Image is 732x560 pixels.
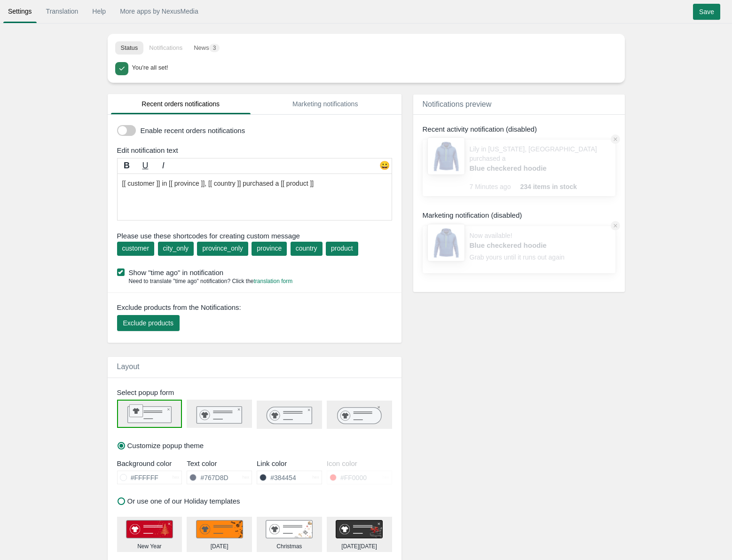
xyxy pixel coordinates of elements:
a: Help [87,3,110,20]
label: Or use one of our Holiday templates [118,496,240,506]
button: Exclude products [117,315,180,331]
div: Lily in [US_STATE], [GEOGRAPHIC_DATA] purchased a [470,144,611,182]
div: Edit notification text [110,145,404,155]
span: hex [242,474,249,481]
div: 😀 [378,160,392,174]
a: More apps by NexusMedia [115,3,203,20]
div: product [331,244,353,253]
a: Settings [3,3,37,20]
span: Exclude products [123,319,173,327]
label: Customize popup theme [118,441,204,450]
div: country [296,244,317,253]
span: Please use these shortcodes for creating custom message [117,231,392,241]
div: Background color [117,458,182,468]
div: Christmas [276,543,302,551]
img: 80x80_sample.jpg [427,224,465,261]
button: News3 [188,41,225,55]
img: halloweeen.png [196,520,243,539]
span: 7 Minutes ago [470,182,520,191]
button: Status [115,41,144,55]
img: 80x80_sample.jpg [427,137,465,175]
div: city_only [163,244,189,253]
div: [DATE][DATE] [341,543,377,551]
i: I [162,161,165,170]
img: black_friday.png [336,520,383,539]
label: Show "time ago" in notification [117,268,397,277]
span: hex [312,474,319,481]
div: province [257,244,282,253]
div: You're all set! [132,62,614,72]
span: Exclude products from the Notifications: [117,302,241,312]
span: hex [173,474,180,481]
span: hex [382,474,389,481]
img: christmas.png [266,520,313,539]
u: U [142,161,148,170]
div: Icon color [327,458,392,468]
div: Now available! Grab yours until it runs out again [470,231,568,268]
span: 234 items in stock [520,182,577,191]
b: B [124,161,130,170]
label: Enable recent orders notifications [141,126,390,135]
span: 3 [209,44,220,52]
a: Translation [41,3,83,20]
input: Save [693,4,720,20]
div: [DATE] [211,543,228,551]
img: new_year.png [126,520,173,539]
div: Text color [187,458,252,468]
div: province_only [202,244,243,253]
a: Recent orders notifications [111,94,251,114]
div: New Year [137,543,161,551]
span: Notifications preview [423,100,492,108]
div: Link color [257,458,322,468]
span: Layout [117,363,140,371]
a: Blue checkered hoodie [470,240,568,250]
div: Need to translate "time ago" notification? Click the [117,277,293,285]
a: Marketing notifications [255,94,395,114]
a: Blue checkered hoodie [470,163,568,173]
div: customer [122,244,150,253]
div: Select popup form [110,387,404,397]
a: translation form [254,278,293,284]
textarea: [[ customer ]] in [[ province ]], [[ country ]] purchased a [[ product ]] [117,174,392,221]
